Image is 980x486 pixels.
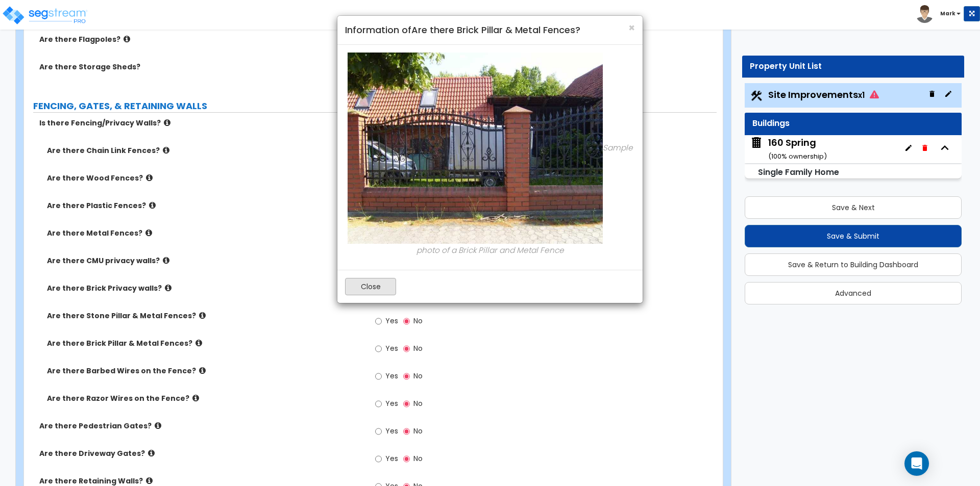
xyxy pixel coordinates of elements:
img: brick-and-metal-fence.jpeg [348,53,603,244]
h4: Information of Are there Brick Pillar & Metal Fences? [345,23,635,37]
span: × [628,20,635,35]
button: Close [345,278,396,295]
button: Close [628,22,635,33]
i: Sample photo of a Brick Pillar and Metal Fence [416,142,633,255]
div: Open Intercom Messenger [904,451,929,476]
